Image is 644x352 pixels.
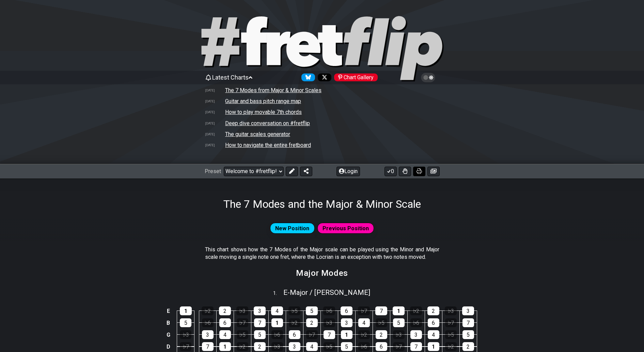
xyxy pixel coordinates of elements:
[205,107,440,118] tr: How to play movable 7th chords on guitar
[164,305,172,317] td: E
[336,167,360,176] button: Login
[254,330,266,339] div: 5
[323,306,335,315] div: ♭6
[462,318,474,327] div: 7
[300,167,312,176] button: Share Preset
[341,342,352,351] div: 5
[358,342,370,351] div: ♭6
[180,306,192,315] div: 1
[205,168,221,174] span: Preset
[219,330,231,339] div: 4
[462,330,474,339] div: 5
[393,306,405,315] div: 1
[358,330,370,339] div: ♭2
[306,330,318,339] div: ♭7
[393,342,405,351] div: ♭7
[289,318,300,327] div: ♭2
[462,342,474,351] div: 2
[219,318,231,327] div: 6
[410,306,422,315] div: ♭2
[205,120,225,127] td: [DATE]
[205,139,440,150] tr: Note patterns to navigate the entire fretboard
[219,306,231,315] div: 2
[286,167,298,176] button: Edit Preset
[271,330,283,339] div: ♭6
[376,330,387,339] div: 2
[376,318,387,327] div: ♭5
[413,167,425,176] button: Print
[205,129,440,139] tr: How to create scale and chord charts
[164,317,172,329] td: B
[225,98,301,105] td: Guitar and bass pitch range map
[358,306,370,315] div: ♭7
[462,306,474,315] div: 3
[341,318,352,327] div: 3
[428,330,439,339] div: 4
[445,330,457,339] div: ♭5
[225,120,310,127] td: Deep dive conversation on #fretflip
[445,306,457,315] div: ♭3
[223,198,421,211] h1: The 7 Modes and the Major & Minor Scale
[306,306,318,315] div: 5
[427,167,440,176] button: Create image
[224,167,284,176] select: Preset
[324,330,335,339] div: 7
[212,74,249,81] span: Latest Charts
[237,342,248,351] div: ♭2
[254,318,266,327] div: 7
[334,73,378,81] div: Chart Gallery
[219,342,231,351] div: 1
[296,269,348,277] h2: Major Modes
[205,98,225,105] td: [DATE]
[271,306,283,315] div: 4
[410,318,422,327] div: ♭6
[428,342,439,351] div: 1
[205,118,440,129] tr: Deep dive conversation on #fretflip by Google NotebookLM
[202,306,214,315] div: ♭2
[205,85,440,96] tr: How to alter one or two notes in the Major and Minor scales to play the 7 Modes
[384,167,397,176] button: 0
[254,306,266,315] div: 3
[376,342,387,351] div: 6
[410,342,422,351] div: 7
[202,330,214,339] div: 3
[180,342,191,351] div: ♭7
[445,318,457,327] div: ♭7
[225,141,311,149] td: How to navigate the entire fretboard
[399,167,411,176] button: Toggle Dexterity for all fretkits
[180,318,191,327] div: 5
[323,223,369,233] span: Previous Position
[237,318,248,327] div: ♭7
[205,108,225,116] td: [DATE]
[205,141,225,149] td: [DATE]
[341,330,352,339] div: 1
[341,306,352,315] div: 6
[225,108,302,116] td: How to play movable 7th chords
[164,329,172,341] td: G
[225,87,322,94] td: The 7 Modes from Major & Minor Scales
[273,290,283,297] span: 1 .
[306,318,318,327] div: 2
[205,246,439,261] p: This chart shows how the 7 Modes of the Major scale can be played using the Minor and Major scale...
[236,306,248,315] div: ♭3
[202,342,214,351] div: 7
[324,342,335,351] div: ♭5
[271,342,283,351] div: ♭3
[254,342,266,351] div: 2
[424,74,432,81] span: Toggle light / dark theme
[427,306,439,315] div: 2
[331,73,378,81] a: #fretflip at Pinterest
[205,131,225,138] td: [DATE]
[289,342,300,351] div: 3
[445,342,457,351] div: ♭2
[205,96,440,107] tr: A chart showing pitch ranges for different string configurations and tunings
[202,318,214,327] div: ♭6
[299,73,315,81] a: Follow #fretflip at Bluesky
[271,318,283,327] div: 1
[225,131,290,138] td: The guitar scales generator
[358,318,370,327] div: 4
[428,318,439,327] div: 6
[315,73,331,81] a: Follow #fretflip at X
[289,330,300,339] div: 6
[306,342,318,351] div: 4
